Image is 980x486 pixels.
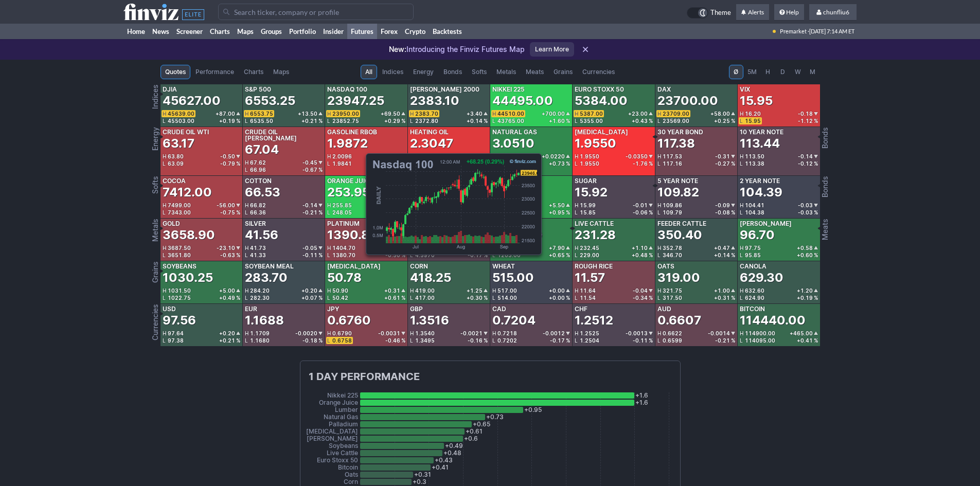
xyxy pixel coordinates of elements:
a: Performance [191,65,239,79]
span: L [245,118,250,123]
a: Euro Stoxx 505384.00H5387.00+23.00L5355.00+0.43 % [573,84,654,127]
span: Indices [382,67,403,77]
span: H [740,245,745,250]
div: 231.28 [575,227,616,243]
span: 15.95 [745,118,761,124]
span: 6553.75 [250,111,273,117]
span: 2383.70 [415,111,438,117]
a: Maps [234,24,257,39]
div: [MEDICAL_DATA] [575,129,628,135]
div: 113.44 [740,135,780,152]
span: +58.00 [710,111,730,116]
span: W [794,67,801,77]
span: Currencies [582,67,615,77]
span: L [245,210,250,215]
div: +0.25 [714,118,735,123]
span: H [575,154,580,159]
span: % [484,118,488,123]
span: H [740,203,745,208]
span: 1.9550 [580,153,599,159]
a: DAX23700.00H23709.00+58.00L23569.00+0.25 % [655,84,737,127]
span: 2.0096 [332,153,352,159]
a: Cotton66.53H66.82-0.14L66.36-0.21 % [243,176,325,218]
div: -0.12 [798,161,818,166]
span: +1.10 [632,245,648,250]
span: +7.90 [549,245,565,250]
a: Help [774,4,804,21]
span: 248.05 [332,209,352,215]
span: 66.82 [250,202,266,208]
span: -0.14 [798,154,813,159]
span: H [245,111,250,116]
span: 117.16 [663,160,682,167]
div: 109.82 [657,184,699,201]
span: 41.73 [250,245,266,251]
div: [PERSON_NAME] [740,221,792,227]
a: Silver41.56H41.73-0.05L41.33-0.11 % [243,219,325,261]
div: 7412.00 [163,184,212,201]
a: Futures [347,24,377,39]
span: L [410,118,415,123]
div: 2 Year Note [740,178,780,184]
span: L [327,118,332,123]
span: 109.79 [663,209,682,215]
div: 63.17 [163,135,194,152]
div: 10 Year Note [740,129,783,135]
div: +0.95 [549,210,570,215]
a: Quotes [161,65,190,79]
div: -1.76 [633,161,653,166]
div: -0.75 [220,210,240,215]
a: Indices [378,65,408,79]
a: Sugar15.92H15.99-0.01L15.85-0.06 % [573,176,654,218]
a: S&P 5006553.25H6553.75+13.50L6535.50+0.21 % [243,84,325,127]
span: 43765.00 [497,118,524,124]
span: % [814,161,818,166]
div: Gold [163,221,180,227]
span: 113.50 [745,153,764,159]
a: Maps [269,65,294,79]
a: Charts [239,65,268,79]
a: Nikkei 22544495.00H44510.00+700.00L43765.00+1.60 % [490,84,572,127]
span: H [764,67,772,77]
span: H [327,245,332,250]
div: S&P 500 [245,86,271,93]
input: Search [218,4,414,20]
div: 6553.25 [245,93,295,109]
span: 23950.00 [332,111,359,117]
span: H [163,203,168,208]
span: 232.45 [580,245,599,251]
span: 7343.00 [168,209,191,215]
a: Grains [549,65,577,79]
span: % [649,118,653,123]
div: 253.95 [327,184,370,201]
span: L [327,161,332,166]
span: 23852.75 [332,118,359,124]
span: 63.80 [168,153,184,159]
a: Gold3658.90H3687.50-23.10L3651.80-0.63 % [161,219,242,261]
div: Cocoa [163,178,186,184]
div: DJIA [163,86,177,93]
div: VIX [740,86,750,93]
span: H [327,111,332,116]
a: chunfliu6 [809,4,857,21]
a: Screener [173,24,206,39]
span: L [740,118,745,123]
span: L [163,161,168,166]
span: +0.0220 [542,154,565,159]
a: Backtests [429,24,466,39]
button: D [776,65,790,79]
span: 2372.80 [415,118,438,124]
div: Natural Gas [492,129,537,135]
span: % [649,210,653,215]
span: Charts [244,67,263,77]
span: 5355.00 [580,118,603,124]
span: Quotes [165,67,186,77]
span: -0.45 [302,160,317,165]
a: 2 Year Note104.39H104.41-0.03L104.38-0.03 % [738,176,819,218]
span: Energy [413,67,434,77]
div: DAX [657,86,671,93]
div: Cotton [245,178,272,184]
div: 1390.80 [327,227,378,243]
a: Crude Oil [PERSON_NAME]67.04H67.62-0.45L66.96-0.67 % [243,127,325,175]
span: -0.31 [715,154,730,159]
